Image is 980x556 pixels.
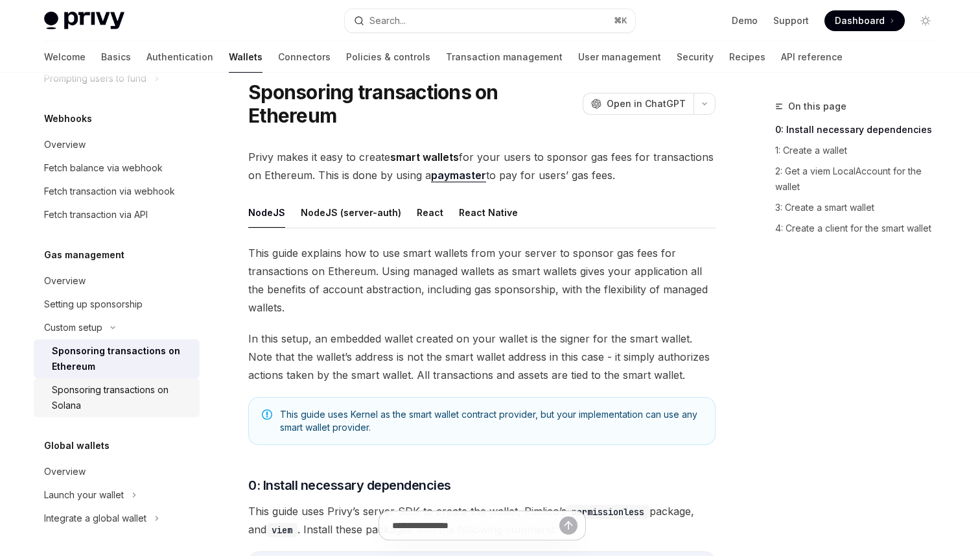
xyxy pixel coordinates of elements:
[459,197,518,228] button: React Native
[775,140,946,161] a: 1: Create a wallet
[44,273,86,289] div: Overview
[34,339,200,378] a: Sponsoring transactions on Ethereum
[345,9,635,32] button: Search...⌘K
[248,476,451,494] span: 0: Install necessary dependencies
[346,42,430,73] a: Policies & controls
[835,14,885,27] span: Dashboard
[44,12,124,30] img: light logo
[559,516,577,535] button: Send message
[824,10,905,31] a: Dashboard
[248,197,285,228] button: NodeJS
[44,207,148,223] div: Fetch transaction via API
[446,42,563,73] a: Transaction management
[775,218,946,239] a: 4: Create a client for the smart wallet
[775,119,946,140] a: 0: Install necessary dependencies
[280,408,702,434] span: This guide uses Kernel as the smart wallet contract provider, but your implementation can use any...
[101,42,131,73] a: Basics
[44,464,86,479] div: Overview
[34,378,200,417] a: Sponsoring transactions on Solana
[44,511,146,526] div: Integrate a global wallet
[677,42,714,73] a: Security
[229,42,262,73] a: Wallets
[392,511,559,540] input: Ask a question...
[34,156,200,180] a: Fetch balance via webhook
[732,14,758,27] a: Demo
[417,197,443,228] button: React
[614,16,627,26] span: ⌘ K
[729,42,765,73] a: Recipes
[52,382,192,413] div: Sponsoring transactions on Solana
[44,438,110,453] h5: Global wallets
[34,483,200,507] button: Launch your wallet
[44,184,175,199] div: Fetch transaction via webhook
[248,148,716,184] span: Privy makes it easy to create for your users to sponsor gas fees for transactions on Ethereum. Th...
[34,180,200,203] a: Fetch transaction via webhook
[34,316,200,339] button: Custom setup
[775,197,946,218] a: 3: Create a smart wallet
[583,93,694,115] button: Open in ChatGPT
[44,111,92,127] h5: Webhooks
[34,133,200,156] a: Overview
[566,505,649,519] code: permissionless
[248,502,716,538] span: This guide uses Privy’s server SDK to create the wallet, Pimlico’s package, and . Install these p...
[369,13,406,29] div: Search...
[34,507,200,530] button: Integrate a global wallet
[578,42,661,73] a: User management
[773,14,809,27] a: Support
[44,296,143,312] div: Setting up sponsorship
[52,343,192,374] div: Sponsoring transactions on Ethereum
[44,137,86,152] div: Overview
[915,10,936,31] button: Toggle dark mode
[301,197,401,228] button: NodeJS (server-auth)
[248,244,716,317] span: This guide explains how to use smart wallets from your server to sponsor gas fees for transaction...
[34,460,200,483] a: Overview
[34,203,200,226] a: Fetch transaction via API
[44,247,124,263] h5: Gas management
[44,160,163,176] div: Fetch balance via webhook
[34,269,200,293] a: Overview
[44,42,86,73] a: Welcome
[248,330,716,384] span: In this setup, an embedded wallet created on your wallet is the signer for the smart wallet. Note...
[781,42,843,73] a: API reference
[34,293,200,316] a: Setting up sponsorship
[248,80,577,127] h1: Sponsoring transactions on Ethereum
[278,42,331,73] a: Connectors
[146,42,213,73] a: Authentication
[262,409,272,420] svg: Note
[431,169,486,182] a: paymaster
[775,161,946,197] a: 2: Get a viem LocalAccount for the wallet
[390,151,459,163] strong: smart wallets
[44,320,102,335] div: Custom setup
[607,97,686,110] span: Open in ChatGPT
[788,99,846,114] span: On this page
[44,487,124,503] div: Launch your wallet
